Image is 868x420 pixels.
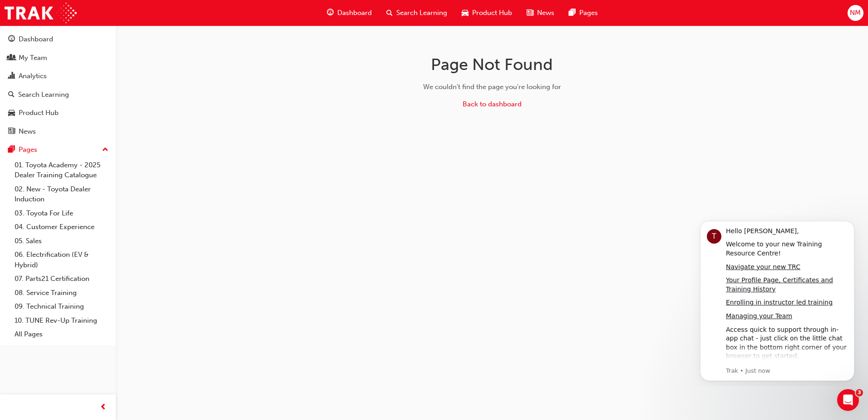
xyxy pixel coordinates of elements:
a: pages-iconPages [562,4,605,22]
span: 3 [856,389,863,396]
iframe: Intercom live chat [837,389,859,411]
a: My Team [4,50,112,66]
a: 01. Toyota Academy - 2025 Dealer Training Catalogue [11,158,112,182]
span: news-icon [527,7,533,19]
a: news-iconNews [519,4,562,22]
a: 05. Sales [11,234,112,248]
a: car-iconProduct Hub [454,4,519,22]
a: Analytics [4,68,112,85]
span: Search Learning [396,8,447,18]
div: We couldn't find the page you're looking for [348,82,636,92]
span: Dashboard [337,8,372,18]
a: 06. Electrification (EV & Hybrid) [11,248,112,272]
div: Dashboard [19,34,53,45]
span: search-icon [386,7,393,19]
h1: Page Not Found [348,55,636,75]
div: News [19,126,36,137]
a: Search Learning [4,86,112,103]
a: 09. Technical Training [11,300,112,314]
a: News [4,123,112,140]
a: Back to dashboard [463,100,522,108]
a: Product Hub [4,105,112,121]
span: NM [850,8,861,18]
span: guage-icon [327,7,334,19]
button: DashboardMy TeamAnalyticsSearch LearningProduct HubNews [4,29,112,141]
span: guage-icon [8,35,15,44]
span: prev-icon [100,402,107,413]
a: 02. New - Toyota Dealer Induction [11,182,112,206]
span: search-icon [8,91,15,99]
a: search-iconSearch Learning [379,4,454,22]
button: Pages [4,141,112,158]
a: guage-iconDashboard [320,4,379,22]
div: Analytics [19,71,47,81]
span: car-icon [8,109,15,117]
span: car-icon [462,7,469,19]
a: 08. Service Training [11,286,112,300]
div: Search Learning [18,90,69,100]
iframe: Intercom notifications message [686,213,868,386]
div: My Team [19,53,47,63]
a: Dashboard [4,31,112,48]
a: 04. Customer Experience [11,220,112,234]
span: Pages [579,8,598,18]
span: Product Hub [472,8,512,18]
span: up-icon [102,144,108,156]
span: pages-icon [569,7,576,19]
span: news-icon [8,128,15,136]
span: chart-icon [8,72,15,80]
div: Product Hub [19,108,59,118]
span: people-icon [8,54,15,62]
img: Trak [5,3,77,23]
span: pages-icon [8,146,15,154]
a: 10. TUNE Rev-Up Training [11,314,112,328]
a: 03. Toyota For Life [11,206,112,220]
a: 07. Parts21 Certification [11,272,112,286]
a: All Pages [11,327,112,341]
span: News [537,8,554,18]
div: Pages [19,145,37,155]
button: NM [848,5,863,21]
